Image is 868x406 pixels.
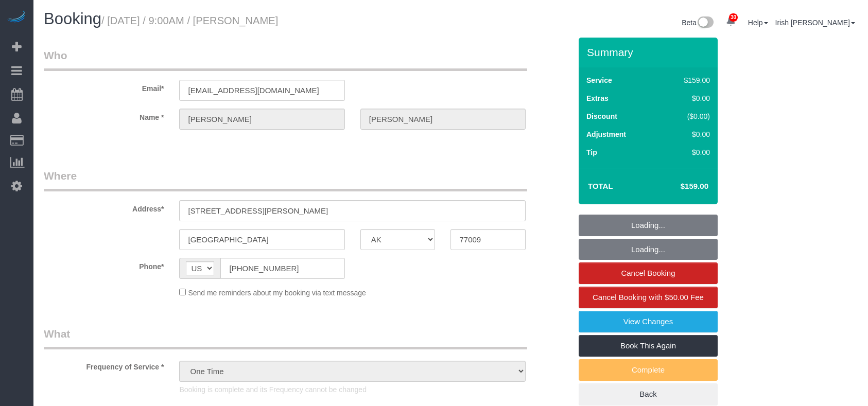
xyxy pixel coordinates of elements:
a: Cancel Booking with $50.00 Fee [579,287,718,308]
h4: $159.00 [650,182,708,191]
p: Booking is complete and its Frequency cannot be changed [179,384,526,395]
legend: Who [44,48,527,71]
h3: Summary [587,46,713,58]
a: Irish [PERSON_NAME] [775,19,855,27]
strong: Total [588,182,613,190]
img: Automaid Logo [6,10,27,25]
small: / [DATE] / 9:00AM / [PERSON_NAME] [101,15,278,26]
a: Back [579,383,718,405]
legend: Where [44,168,527,191]
span: Send me reminders about my booking via text message [188,289,366,297]
label: Discount [586,111,617,121]
div: $0.00 [662,93,710,103]
label: Adjustment [586,129,626,139]
a: Help [748,19,768,27]
input: Phone* [220,258,344,279]
label: Service [586,75,612,85]
input: First Name* [179,109,344,130]
label: Phone* [36,258,171,272]
legend: What [44,326,527,349]
input: Email* [179,80,344,101]
a: Beta [682,19,714,27]
label: Tip [586,147,597,157]
input: Last Name* [360,109,526,130]
a: Cancel Booking [579,262,718,284]
a: View Changes [579,311,718,332]
label: Email* [36,80,171,94]
span: 30 [729,13,738,22]
div: $159.00 [662,75,710,85]
div: ($0.00) [662,111,710,121]
label: Name * [36,109,171,122]
span: Cancel Booking with $50.00 Fee [593,293,704,302]
img: New interface [697,16,714,30]
a: 30 [721,10,741,33]
input: Zip Code* [450,229,526,250]
label: Address* [36,200,171,214]
input: City* [179,229,344,250]
label: Frequency of Service * [36,358,171,372]
span: Booking [44,10,101,28]
a: Book This Again [579,335,718,357]
label: Extras [586,93,609,103]
div: $0.00 [662,147,710,157]
div: $0.00 [662,129,710,139]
